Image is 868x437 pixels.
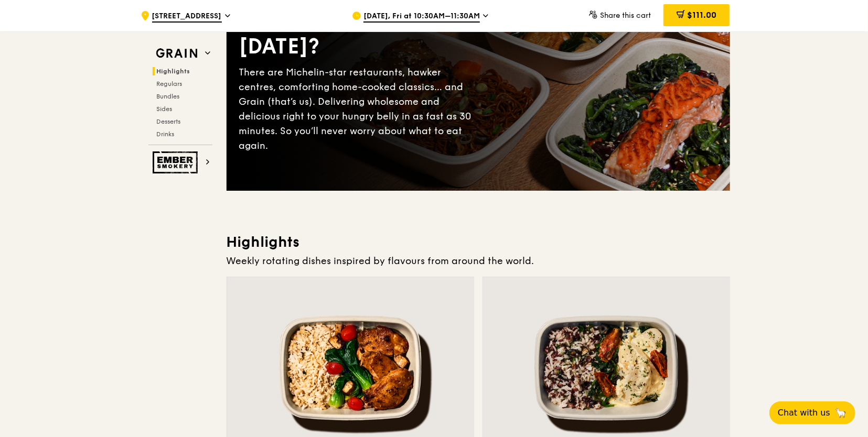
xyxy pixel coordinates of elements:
span: [DATE], Fri at 10:30AM–11:30AM [363,11,480,23]
span: Regulars [157,80,183,88]
div: There are Michelin-star restaurants, hawker centres, comforting home-cooked classics… and Grain (... [239,65,478,153]
span: Desserts [157,118,181,125]
span: Bundles [157,93,180,100]
span: Highlights [157,68,190,75]
img: Ember Smokery web logo [153,151,201,173]
button: Chat with us🦙 [769,401,855,424]
img: Grain web logo [153,44,201,63]
span: Share this cart [600,11,651,20]
div: Weekly rotating dishes inspired by flavours from around the world. [227,254,730,268]
span: Chat with us [778,407,830,419]
span: [STREET_ADDRESS] [152,11,222,23]
div: What will you eat [DATE]? [239,4,478,61]
span: $111.00 [687,10,716,20]
h3: Highlights [227,233,730,252]
span: Sides [157,105,173,113]
span: Drinks [157,130,175,138]
span: 🦙 [834,407,847,419]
